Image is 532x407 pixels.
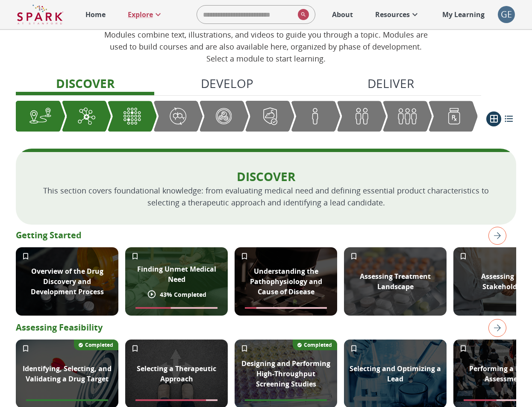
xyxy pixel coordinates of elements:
[135,307,218,309] span: Module completion progress of user
[375,9,410,20] p: Resources
[16,101,478,132] div: Graphic showing the progression through the Discover, Develop, and Deliver pipeline, highlighting...
[498,6,515,23] button: account of current user
[240,266,332,297] p: Understanding the Pathophysiology and Cause of Disease
[442,9,485,20] p: My Learning
[135,399,218,401] span: Module completion progress of user
[349,271,441,292] p: Assessing Treatment Landscape
[125,247,228,316] div: Two people in conversation with one taking notes
[240,358,332,389] p: Designing and Performing High-Throughput Screening Studies
[501,111,516,126] button: list view
[16,321,516,334] p: Assessing Feasibility
[459,252,467,261] svg: Add to My Learning
[294,6,309,23] button: search
[85,341,113,348] p: Completed
[328,5,357,24] a: About
[332,9,353,20] p: About
[85,9,106,20] p: Home
[21,266,113,297] p: Overview of the Drug Discovery and Development Process
[438,5,489,24] a: My Learning
[16,247,118,316] div: Image coming soon
[485,316,506,340] button: right
[201,74,253,92] p: Develop
[17,4,63,25] img: Logo of SPARK at Stanford
[367,74,414,92] p: Deliver
[131,344,139,353] svg: Add to My Learning
[131,252,139,261] svg: Add to My Learning
[349,363,441,384] p: Selecting and Optimizing a Lead
[21,363,113,384] p: Identifying, Selecting, and Validating a Drug Target
[21,252,30,261] svg: Add to My Learning
[81,5,110,24] a: Home
[485,223,506,248] button: right
[371,5,424,24] a: Resources
[304,341,332,348] p: Completed
[26,399,108,401] span: Module completion progress of user
[240,252,249,261] svg: Add to My Learning
[344,247,447,316] div: Different types of pills and tablets
[160,290,206,299] p: 43 % Completed
[245,399,327,401] span: Module completion progress of user
[43,168,489,184] p: Discover
[43,184,489,208] p: This section covers foundational knowledge: from evaluating medical need and defining essential p...
[21,344,30,353] svg: Add to My Learning
[235,247,337,316] div: A microscope examining a sample
[103,29,429,64] p: Modules combine text, illustrations, and videos to guide you through a topic. Modules are used to...
[16,229,516,242] p: Getting Started
[459,344,467,353] svg: Add to My Learning
[350,344,358,353] svg: Add to My Learning
[240,344,249,353] svg: Add to My Learning
[486,111,501,126] button: grid view
[123,5,168,24] a: Explore
[245,307,327,309] span: Module completion progress of user
[498,6,515,23] div: GE
[130,363,223,384] p: Selecting a Therapeutic Approach
[130,264,223,284] p: Finding Unmet Medical Need
[350,252,358,261] svg: Add to My Learning
[56,74,115,92] p: Discover
[128,9,153,20] p: Explore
